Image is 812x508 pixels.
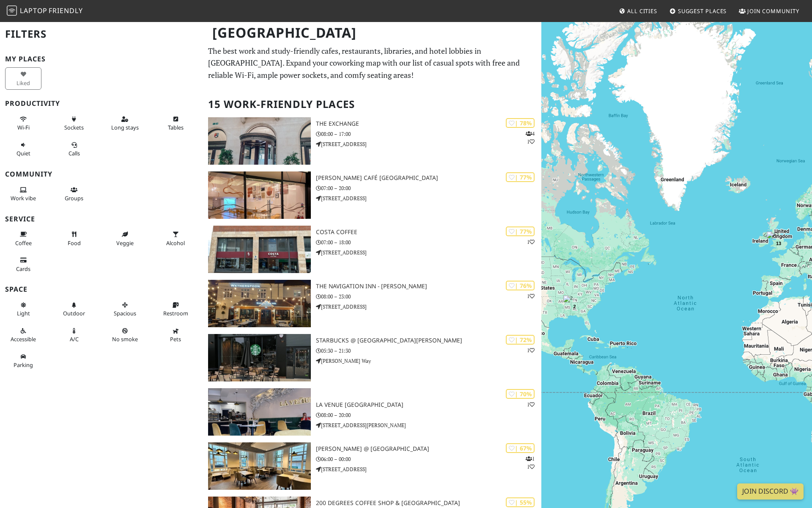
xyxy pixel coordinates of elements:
span: Long stays [111,124,139,131]
span: Friendly [49,6,82,15]
button: Light [5,298,41,320]
p: 05:30 – 21:30 [316,347,541,355]
div: | 67% [506,443,535,453]
p: 1 [527,292,535,300]
h2: 15 Work-Friendly Places [208,91,536,117]
button: No smoke [107,324,143,346]
p: 1 [527,346,535,354]
span: Air conditioned [70,335,79,343]
img: Elio Café Birmingham [208,171,311,219]
span: Power sockets [64,124,84,131]
button: Quiet [5,138,41,160]
p: [STREET_ADDRESS] [316,248,541,257]
span: Group tables [65,194,83,202]
div: | 78% [506,118,535,128]
div: | 77% [506,172,535,182]
h3: The Exchange [316,120,541,127]
img: Tim Hortons @ New St [208,442,311,490]
span: Natural light [17,309,30,317]
span: All Cities [627,7,657,15]
button: Accessible [5,324,41,346]
p: 07:00 – 20:00 [316,184,541,192]
button: Coffee [5,227,41,250]
p: [STREET_ADDRESS] [316,465,541,473]
span: Suggest Places [678,7,727,15]
span: Parking [14,361,33,369]
span: Outdoor area [63,309,85,317]
a: Suggest Places [666,3,730,19]
h2: Filters [5,21,198,47]
span: Join Community [747,7,799,15]
span: People working [11,194,36,202]
a: Join Community [735,3,803,19]
span: 2 [573,304,576,309]
a: Costa Coffee | 77% 1 Costa Coffee 07:00 – 18:00 [STREET_ADDRESS] [203,226,541,273]
p: [PERSON_NAME] Way [316,357,541,365]
span: Stable Wi-Fi [17,124,30,131]
p: 08:00 – 23:00 [316,293,541,301]
h3: La Venue [GEOGRAPHIC_DATA] [316,401,541,409]
p: 4 1 [526,130,535,146]
span: Smoke free [112,335,138,343]
div: | 72% [506,335,535,345]
span: Work-friendly tables [168,124,184,131]
span: Video/audio calls [69,149,80,157]
p: [STREET_ADDRESS] [316,194,541,202]
button: Food [56,227,92,250]
img: The Exchange [208,117,311,165]
div: | 76% [506,281,535,290]
span: Spacious [114,309,136,317]
button: Outdoor [56,298,92,320]
button: Alcohol [157,227,194,250]
p: 08:00 – 17:00 [316,130,541,138]
button: Parking [5,350,41,372]
button: Groups [56,183,92,205]
img: Costa Coffee [208,226,311,273]
img: La Venue Coffee House [208,388,311,436]
h3: My Places [5,55,198,63]
button: Restroom [157,298,194,320]
h1: [GEOGRAPHIC_DATA] [206,21,540,44]
a: The Exchange | 78% 41 The Exchange 08:00 – 17:00 [STREET_ADDRESS] [203,117,541,165]
h3: [PERSON_NAME] Café [GEOGRAPHIC_DATA] [316,174,541,182]
span: Restroom [163,309,188,317]
a: Elio Café Birmingham | 77% [PERSON_NAME] Café [GEOGRAPHIC_DATA] 07:00 – 20:00 [STREET_ADDRESS] [203,171,541,219]
a: Starbucks @ Sir Herbert Austin Way | 72% 1 Starbucks @ [GEOGRAPHIC_DATA][PERSON_NAME] 05:30 – 21:... [203,334,541,381]
span: Credit cards [16,265,30,273]
button: Sockets [56,112,92,135]
button: Veggie [107,227,143,250]
button: Tables [157,112,194,135]
button: Calls [56,138,92,160]
p: [STREET_ADDRESS] [316,303,541,311]
span: Veggie [116,239,134,247]
a: Tim Hortons @ New St | 67% 11 [PERSON_NAME] @ [GEOGRAPHIC_DATA] 06:00 – 00:00 [STREET_ADDRESS] [203,442,541,490]
h3: Productivity [5,99,198,108]
h3: Costa Coffee [316,229,541,236]
button: Cards [5,253,41,276]
h3: The Navigation Inn - [PERSON_NAME] [316,283,541,290]
span: Alcohol [166,239,185,247]
span: Coffee [15,239,32,247]
p: 1 [527,400,535,409]
button: Spacious [107,298,143,320]
span: 13 [776,241,781,246]
h3: Service [5,215,198,223]
button: Long stays [107,112,143,135]
h3: Community [5,170,198,178]
img: Starbucks @ Sir Herbert Austin Way [208,334,311,381]
p: [STREET_ADDRESS][PERSON_NAME] [316,421,541,429]
h3: [PERSON_NAME] @ [GEOGRAPHIC_DATA] [316,445,541,453]
span: Accessible [11,335,36,343]
span: Food [68,239,81,247]
div: | 70% [506,389,535,399]
a: Join Discord 👾 [737,483,804,500]
button: Work vibe [5,183,41,205]
span: Quiet [16,149,30,157]
p: 08:00 – 20:00 [316,411,541,419]
div: | 77% [506,226,535,236]
p: 06:00 – 00:00 [316,455,541,463]
a: La Venue Coffee House | 70% 1 La Venue [GEOGRAPHIC_DATA] 08:00 – 20:00 [STREET_ADDRESS][PERSON_NAME] [203,388,541,436]
a: LaptopFriendly LaptopFriendly [7,4,83,19]
div: | 55% [506,497,535,507]
button: Wi-Fi [5,112,41,135]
